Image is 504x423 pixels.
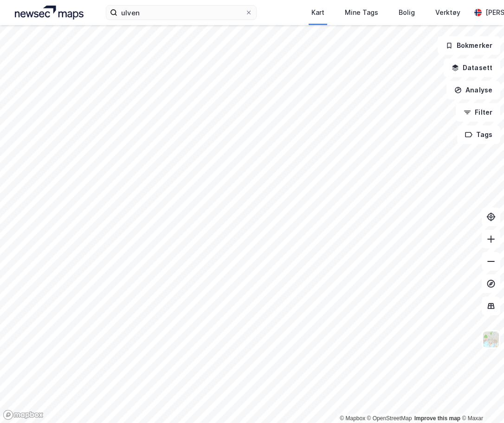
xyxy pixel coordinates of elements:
[399,7,415,18] div: Bolig
[414,415,460,422] a: Improve this map
[345,7,378,18] div: Mine Tags
[444,59,500,77] button: Datasett
[3,410,44,420] a: Mapbox homepage
[117,6,245,20] input: Søk på adresse, matrikkel, gårdeiere, leietakere eller personer
[458,378,504,423] iframe: Chat Widget
[340,415,365,422] a: Mapbox
[446,81,500,99] button: Analyse
[482,331,500,348] img: Z
[311,7,324,18] div: Kart
[367,415,412,422] a: OpenStreetMap
[457,125,500,144] button: Tags
[456,103,500,122] button: Filter
[15,6,84,20] img: logo.a4113a55bc3d86da70a041830d287a7e.svg
[458,378,504,423] div: Kontrollprogram for chat
[438,36,500,55] button: Bokmerker
[435,7,460,18] div: Verktøy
